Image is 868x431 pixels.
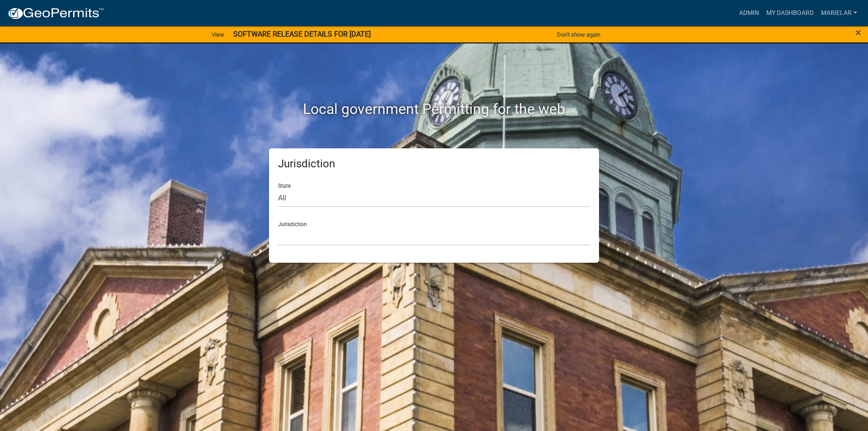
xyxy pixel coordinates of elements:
[183,100,685,118] h2: Local government Permitting for the web
[763,5,817,22] a: My Dashboard
[736,5,763,22] a: Admin
[233,30,371,38] strong: SOFTWARE RELEASE DETAILS FOR [DATE]
[855,27,861,38] button: Close
[208,27,228,42] a: View
[855,26,861,39] span: ×
[553,27,604,42] button: Don't show again
[817,5,861,22] a: marielar
[278,157,590,171] h5: Jurisdiction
